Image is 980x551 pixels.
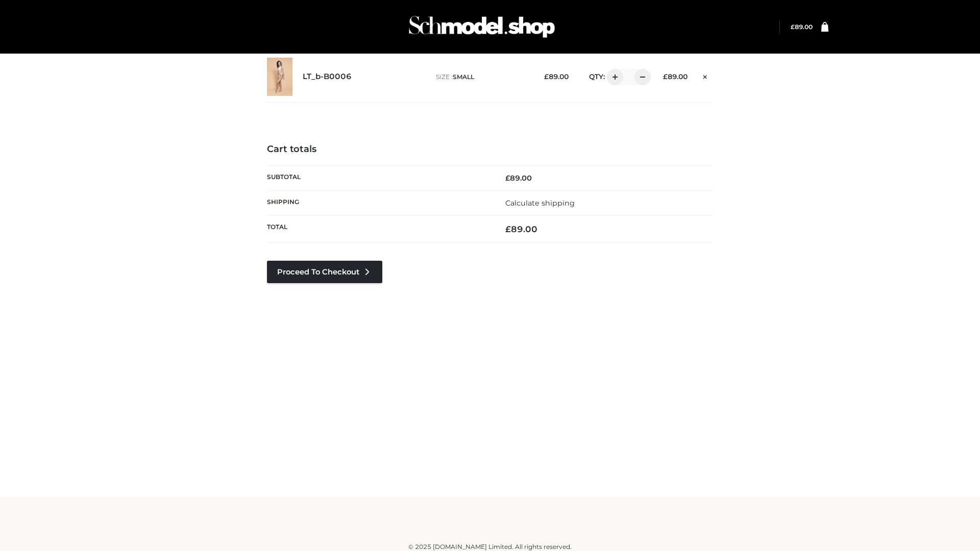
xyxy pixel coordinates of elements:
p: size : [436,72,528,82]
span: £ [791,23,795,31]
bdi: 89.00 [505,224,537,234]
bdi: 89.00 [505,173,532,183]
a: Proceed to Checkout [267,261,382,283]
a: Calculate shipping [505,198,575,208]
bdi: 89.00 [544,72,569,81]
span: SMALL [453,73,474,81]
span: £ [505,224,511,234]
a: Remove this item [698,69,713,82]
th: Shipping [267,190,490,215]
span: £ [663,72,668,81]
th: Total [267,216,490,243]
bdi: 89.00 [663,72,688,81]
h4: Cart totals [267,144,713,155]
bdi: 89.00 [791,23,813,31]
a: LT_b-B0006 [303,72,352,82]
th: Subtotal [267,165,490,190]
span: £ [544,72,549,81]
div: QTY: [579,69,647,85]
img: Schmodel Admin 964 [405,7,558,47]
span: £ [505,173,510,183]
a: £89.00 [791,23,813,31]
